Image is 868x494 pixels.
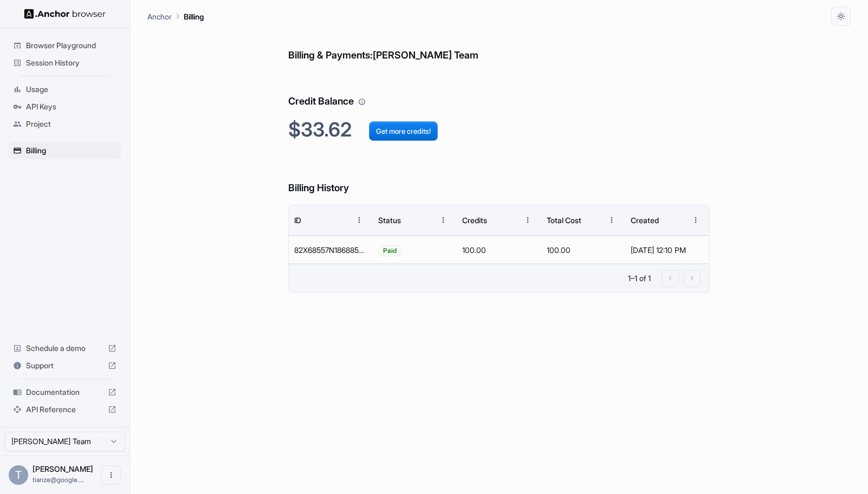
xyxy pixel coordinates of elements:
span: Billing [26,145,116,156]
span: Paid [379,237,401,264]
div: [DATE] 12:10 PM [631,236,704,264]
div: Status [378,216,401,225]
div: Total Cost [547,216,581,225]
h6: Billing & Payments: [PERSON_NAME] Team [288,26,710,63]
p: 1–1 of 1 [628,273,651,284]
p: Billing [184,11,204,22]
div: Documentation [9,383,121,401]
button: Menu [433,210,453,230]
div: Created [631,216,659,225]
button: Sort [666,210,686,230]
div: Schedule a demo [9,340,121,357]
button: Menu [602,210,621,230]
span: Usage [26,84,116,95]
div: API Reference [9,401,121,418]
button: Menu [349,210,369,230]
div: 100.00 [541,236,625,264]
div: Usage [9,81,121,98]
div: T [9,465,28,485]
div: 100.00 [457,236,541,264]
button: Menu [686,210,705,230]
span: Tianze Shi [33,464,93,473]
div: Credits [462,216,487,225]
span: Session History [26,57,116,68]
button: Open menu [101,465,121,485]
div: API Keys [9,98,121,115]
span: Browser Playground [26,40,116,51]
span: Documentation [26,387,103,398]
div: Project [9,115,121,133]
div: ID [294,216,301,225]
span: Support [26,360,103,371]
div: Support [9,357,121,374]
div: 82X68557N1868853G [289,236,373,264]
span: API Keys [26,101,116,112]
h6: Credit Balance [288,72,710,109]
nav: breadcrumb [147,10,204,22]
span: tianze@google.com [33,476,84,484]
svg: Your credit balance will be consumed as you use the API. Visit the usage page to view a breakdown... [358,98,366,106]
button: Sort [330,210,349,230]
div: Session History [9,54,121,71]
img: Anchor Logo [24,9,106,19]
span: API Reference [26,404,103,415]
h2: $33.62 [288,118,710,141]
button: Get more credits! [369,121,438,141]
button: Menu [518,210,537,230]
div: Browser Playground [9,37,121,54]
h6: Billing History [288,159,710,196]
button: Sort [498,210,518,230]
div: Billing [9,142,121,159]
p: Anchor [147,11,172,22]
button: Sort [582,210,602,230]
span: Project [26,119,116,129]
span: Schedule a demo [26,343,103,354]
button: Sort [414,210,433,230]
